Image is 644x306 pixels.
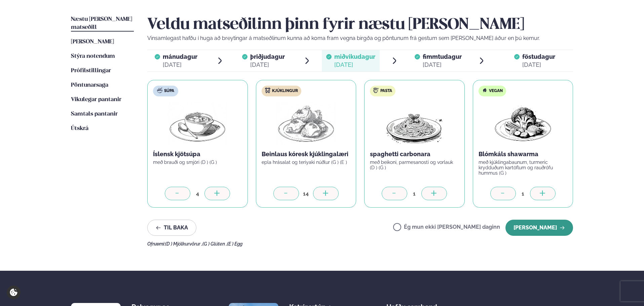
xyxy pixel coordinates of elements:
span: Prófílstillingar [71,68,111,74]
img: Chicken-thighs.png [276,102,336,145]
span: Pöntunarsaga [71,82,108,88]
div: 1 [407,190,421,198]
span: föstudagur [522,53,555,60]
p: Íslensk kjötsúpa [153,150,242,158]
p: með beikoni, parmesanosti og vorlauk (D ) (G ) [370,160,459,170]
img: soup.svg [157,88,162,93]
span: Vikulegar pantanir [71,97,121,102]
a: Samtals pantanir [71,110,118,118]
a: Cookie settings [7,286,21,299]
h2: Veldu matseðilinn þinn fyrir næstu [PERSON_NAME] [147,15,573,34]
span: (E ) Egg [227,241,242,247]
span: Vegan [489,88,503,94]
span: mánudagur [163,53,197,60]
span: þriðjudagur [250,53,285,60]
span: Súpa [164,88,174,94]
p: epla hrásalat og teriyaki núðlur (G ) (E ) [262,160,351,165]
span: Samtals pantanir [71,111,118,117]
span: fimmtudagur [423,53,462,60]
div: Ofnæmi: [147,241,573,247]
img: Soup.png [168,102,227,145]
span: miðvikudagur [334,53,375,60]
div: [DATE] [522,61,555,69]
div: 1 [516,190,530,198]
img: chicken.svg [265,88,270,93]
a: [PERSON_NAME] [71,38,114,46]
p: spaghetti carbonara [370,150,459,158]
p: með kjúklingabaunum, turmeric krydduðum kartöflum og rauðrófu hummus (G ) [479,160,568,176]
div: [DATE] [423,61,462,69]
div: [DATE] [334,61,375,69]
span: [PERSON_NAME] [71,39,114,45]
img: pasta.svg [373,88,379,93]
a: Pöntunarsaga [71,81,108,89]
a: Stýra notendum [71,52,115,60]
p: með brauði og smjöri (D ) (G ) [153,160,242,165]
span: Pasta [380,88,392,94]
a: Vikulegar pantanir [71,96,121,104]
img: Vegan.svg [482,88,487,93]
button: [PERSON_NAME] [505,220,573,236]
a: Útskrá [71,125,88,133]
span: Næstu [PERSON_NAME] matseðill [71,16,132,30]
div: 14 [299,190,313,198]
div: [DATE] [163,61,197,69]
p: Beinlaus kóresk kjúklingalæri [262,150,351,158]
img: Spagetti.png [385,102,444,145]
a: Prófílstillingar [71,67,111,75]
span: Útskrá [71,126,88,131]
p: Vinsamlegast hafðu í huga að breytingar á matseðlinum kunna að koma fram vegna birgða og pöntunum... [147,34,573,42]
span: (D ) Mjólkurvörur , [165,241,202,247]
div: 4 [190,190,204,198]
img: Vegan.png [493,102,553,145]
span: Kjúklingur [272,88,298,94]
span: Stýra notendum [71,53,115,59]
p: Blómkáls shawarma [479,150,568,158]
a: Næstu [PERSON_NAME] matseðill [71,15,134,32]
span: (G ) Glúten , [202,241,227,247]
div: [DATE] [250,61,285,69]
button: Til baka [147,220,196,236]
